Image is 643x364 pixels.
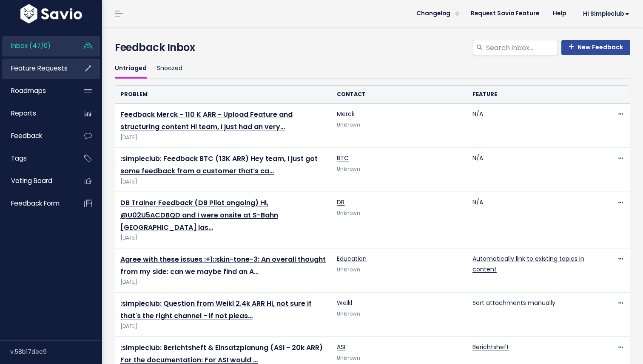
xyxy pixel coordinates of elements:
[120,278,327,287] span: [DATE]
[18,4,84,23] img: logo-white.9d6f32f41409.svg
[467,148,603,192] td: N/A
[467,104,603,148] td: N/A
[332,86,467,103] th: Contact
[337,210,360,217] span: Unknown
[120,234,327,243] span: [DATE]
[2,104,71,123] a: Reports
[337,299,352,307] a: Weikl
[11,154,27,163] span: Tags
[115,59,147,79] a: Untriaged
[115,86,332,103] th: Problem
[561,40,630,55] a: New Feedback
[472,299,555,307] a: Sort attachments manually
[120,299,312,321] a: :simpleclub: Question from Weikl 2.4k ARR Hi, not sure if that's the right channel - if not pleas…
[467,192,603,248] td: N/A
[11,86,46,95] span: Roadmaps
[120,154,318,176] a: :simpleclub: Feedback BTC (13K ARR) Hey team, I just got some feedback from a customer that’s ca…
[337,355,360,361] span: Unknown
[2,126,71,146] a: Feedback
[337,154,349,162] a: BTC
[115,59,630,79] ul: Filter feature requests
[416,11,450,17] span: Changelog
[120,322,327,331] span: [DATE]
[485,40,558,55] input: Search inbox...
[583,11,629,17] span: Hi simpleclub
[120,110,293,132] a: Feedback Merck - 110 K ARR - Upload Feature and structuring content Hi team, I just had an very…
[120,133,327,142] span: [DATE]
[11,109,36,118] span: Reports
[472,254,584,274] a: Automatically link to existing topics in content
[120,178,327,186] span: [DATE]
[337,110,355,118] a: Merck
[11,64,68,73] span: Feature Requests
[120,254,326,277] a: Agree with these issues :+1::skin-tone-3: An overall thought from my side: can we maybe find an A…
[337,343,345,351] a: ASI
[2,194,71,213] a: Feedback form
[546,7,573,20] a: Help
[464,7,546,20] a: Request Savio Feature
[2,81,71,101] a: Roadmaps
[157,59,182,79] a: Snoozed
[115,40,630,55] h4: Feedback Inbox
[467,86,603,103] th: Feature
[2,149,71,168] a: Tags
[337,254,367,263] a: Education
[2,36,71,56] a: Inbox (47/0)
[11,199,60,208] span: Feedback form
[337,310,360,317] span: Unknown
[472,343,509,351] a: Berichtsheft
[2,171,71,191] a: Voting Board
[573,7,636,20] a: Hi simpleclub
[337,121,360,128] span: Unknown
[2,59,71,78] a: Feature Requests
[10,341,102,363] div: v.58b17dec9
[11,131,42,140] span: Feedback
[337,198,344,206] a: DB
[337,166,360,172] span: Unknown
[11,41,51,50] span: Inbox (47/0)
[337,266,360,273] span: Unknown
[120,198,278,232] a: DB Trainer Feedback (DB Pilot ongoing) Hi, @U02U5ACDBQD and I were onsite at S-Bahn [GEOGRAPHIC_D...
[11,176,52,185] span: Voting Board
